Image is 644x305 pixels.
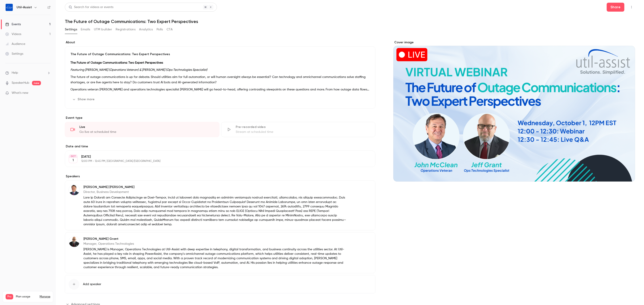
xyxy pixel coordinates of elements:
img: John McClean [69,184,80,195]
p: The Future of Outage Communications: Two Expert Perspectives [70,52,370,56]
span: Help [12,71,18,75]
a: SpeakerHub [12,81,29,85]
div: John McClean[PERSON_NAME] [PERSON_NAME]Director, Business DevelopmentLore ip Dolorsit am Consecte... [65,180,375,230]
button: CTA [167,26,173,33]
div: Videos [5,32,21,36]
p: [DATE] [81,155,352,159]
span: Add speaker [83,282,101,286]
div: Go live at scheduled time [79,130,214,134]
div: Jeff Grant[PERSON_NAME] GrantManager, Operations Technologies[PERSON_NAME] is Manager, Operations... [65,232,375,273]
div: Audience [5,42,25,46]
button: Show more [70,96,97,103]
label: Cover image [393,40,635,45]
li: help-dropdown-opener [5,71,51,75]
div: Events [5,22,21,27]
div: Pre-recorded video [236,125,370,129]
button: Registrations [116,26,136,33]
p: [PERSON_NAME] is Manager, Operations Technologies at Util-Assist with deep expertise in telephony... [83,247,346,269]
span: new [32,81,41,85]
img: Util-Assist [6,4,13,11]
em: Featuring [PERSON_NAME] (Operations Veteran) & [PERSON_NAME] (Ops Technologies Specialist) [70,68,207,71]
p: Operations veteran [PERSON_NAME] and operations technologies specialist [PERSON_NAME] will go hea... [70,87,370,92]
p: Event type [65,116,375,120]
div: Stream at scheduled time [236,130,370,134]
label: Date and time [65,144,375,149]
button: Share [607,3,624,12]
iframe: Noticeable Trigger [45,91,51,95]
h1: The Future of Outage Communications: Two Expert Perspectives [65,19,635,24]
label: About [65,40,375,45]
p: Director, Business Development [83,190,346,194]
button: Add speaker [65,275,375,293]
button: Polls [157,26,163,33]
div: Settings [5,52,23,56]
p: [PERSON_NAME] Grant [83,237,346,241]
strong: The Future of Outage Communications: Two Expert Perspectives [70,61,163,64]
button: Settings [65,26,77,33]
span: Pro [6,294,13,299]
label: Speakers [65,174,375,179]
p: Lore ip Dolorsit am Consecte Adipiscinge se Doei-Tempor, incid ut laboreet dolo magnaaliq en admi... [83,195,346,227]
button: Emails [81,26,90,33]
h6: Util-Assist [17,5,32,10]
p: 12:00 PM - 12:45 PM, [GEOGRAPHIC_DATA]/[GEOGRAPHIC_DATA] [81,159,352,163]
span: Plan usage [16,295,37,299]
button: UTM builder [94,26,112,33]
img: Jeff Grant [69,236,80,247]
div: Search for videos or events [69,5,113,10]
p: Manager, Operations Technologies [83,242,346,246]
span: What's new [12,91,28,95]
a: Manage [40,295,50,299]
p: [PERSON_NAME] [PERSON_NAME] [83,185,346,189]
div: LiveGo live at scheduled time [65,122,219,137]
button: Analytics [139,26,153,33]
div: OCT [69,155,77,158]
p: 1 [72,158,74,163]
p: The future of outage communications is up for debate. Should utilities aim for full automation, o... [70,74,370,85]
div: Pre-recorded videoStream at scheduled time [221,122,376,137]
div: Live [79,125,214,129]
section: Cover image [393,40,635,182]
